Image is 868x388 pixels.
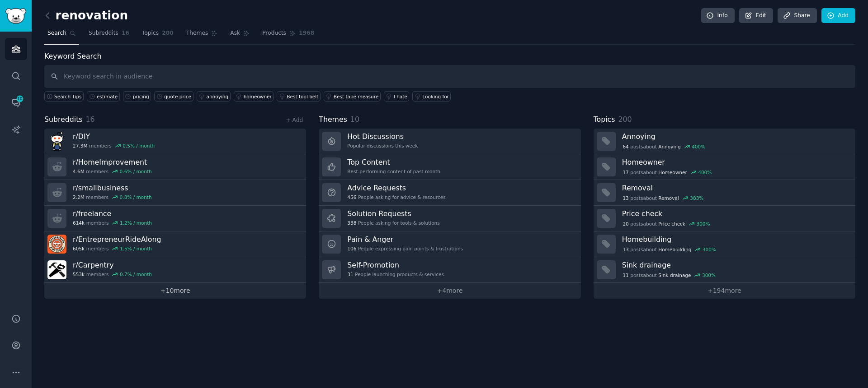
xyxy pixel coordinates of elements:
[622,245,717,254] div: post s about
[227,26,253,45] a: Ask
[120,245,152,252] div: 1.5 % / month
[44,52,101,60] label: Keyword Search
[347,168,440,175] div: Best-performing content of past month
[44,129,306,154] a: r/DIY27.3Mmembers0.5% / month
[44,206,306,231] a: r/freelance614kmembers1.2% / month
[5,92,27,114] a: 10
[623,221,628,227] span: 20
[658,143,680,150] span: Annoying
[142,29,159,37] span: Topics
[412,91,451,102] a: Looking for
[384,91,410,102] a: I hate
[54,93,82,100] span: Search Tips
[97,93,118,100] div: estimate
[622,235,849,244] h3: Homebuilding
[186,29,208,37] span: Themes
[44,26,79,45] a: Search
[133,93,149,100] div: pricing
[244,93,272,100] div: homeowner
[164,93,191,100] div: quote price
[622,132,849,141] h3: Annoying
[73,220,85,226] span: 614k
[347,183,445,193] h3: Advice Requests
[594,206,855,231] a: Price check20postsaboutPrice check300%
[207,93,229,100] div: annoying
[594,231,855,257] a: Homebuilding13postsaboutHomebuilding300%
[44,283,306,299] a: +10more
[197,91,231,102] a: annoying
[702,272,716,278] div: 300 %
[618,115,632,124] span: 200
[73,245,161,252] div: members
[594,114,615,125] span: Topics
[324,91,381,102] a: Best tape measure
[739,8,773,23] a: Edit
[120,220,152,226] div: 1.2 % / month
[73,271,152,277] div: members
[319,283,580,299] a: +4more
[334,93,378,100] div: Best tape measure
[692,143,705,150] div: 400 %
[73,220,152,226] div: members
[622,260,849,270] h3: Sink drainage
[696,221,710,227] div: 300 %
[44,91,84,102] button: Search Tips
[622,143,706,151] div: post s about
[658,195,679,201] span: Removal
[183,26,221,45] a: Themes
[299,29,314,37] span: 1968
[44,65,855,88] input: Keyword search in audience
[123,143,155,149] div: 0.5 % / month
[347,194,445,200] div: People asking for advice & resources
[350,115,359,124] span: 10
[230,29,240,37] span: Ask
[622,157,849,167] h3: Homeowner
[123,91,151,102] a: pricing
[286,117,303,123] a: + Add
[16,96,24,102] span: 10
[658,246,691,253] span: Homebuilding
[73,194,152,200] div: members
[319,206,580,231] a: Solution Requests338People asking for tools & solutions
[259,26,317,45] a: Products1968
[622,271,717,279] div: post s about
[594,257,855,283] a: Sink drainage11postsaboutSink drainage300%
[821,8,855,23] a: Add
[287,93,318,100] div: Best tool belt
[73,143,87,149] span: 27.3M
[86,115,95,124] span: 16
[5,8,26,24] img: GummySearch logo
[44,257,306,283] a: r/Carpentry553kmembers0.7% / month
[139,26,177,45] a: Topics200
[347,194,356,200] span: 456
[154,91,193,102] a: quote price
[623,246,628,253] span: 13
[623,169,628,176] span: 17
[594,129,855,154] a: Annoying64postsaboutAnnoying400%
[319,231,580,257] a: Pain & Anger106People expressing pain points & frustrations
[778,8,816,23] a: Share
[623,195,628,201] span: 13
[277,91,320,102] a: Best tool belt
[319,257,580,283] a: Self-Promotion31People launching products & services
[73,157,152,167] h3: r/ HomeImprovement
[622,209,849,218] h3: Price check
[347,271,444,277] div: People launching products & services
[122,29,129,37] span: 16
[73,245,85,252] span: 605k
[622,168,712,176] div: post s about
[347,235,463,244] h3: Pain & Anger
[658,221,685,227] span: Price check
[73,209,152,218] h3: r/ freelance
[658,272,691,278] span: Sink drainage
[347,143,418,149] div: Popular discussions this week
[347,132,418,141] h3: Hot Discussions
[73,235,161,244] h3: r/ EntrepreneurRideAlong
[162,29,174,37] span: 200
[47,235,66,254] img: EntrepreneurRideAlong
[120,194,152,200] div: 0.8 % / month
[47,260,66,279] img: Carpentry
[690,195,703,201] div: 383 %
[73,260,152,270] h3: r/ Carpentry
[73,168,85,175] span: 4.6M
